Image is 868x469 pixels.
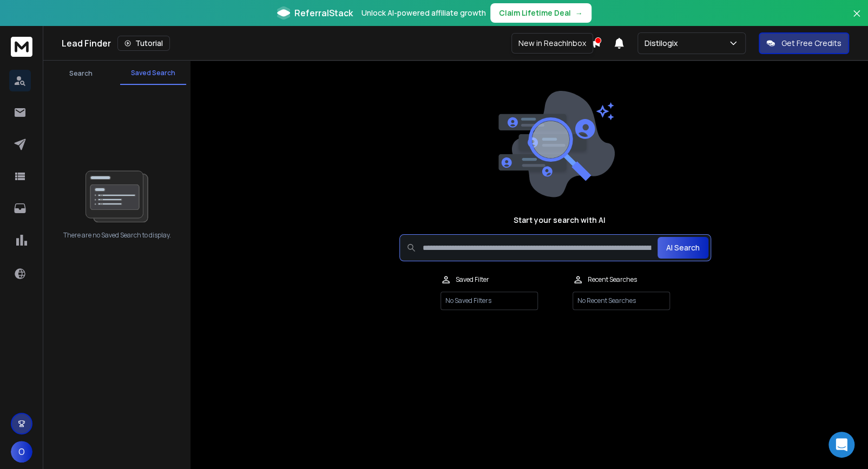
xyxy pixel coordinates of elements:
button: Tutorial [117,36,170,51]
p: Distilogix [645,38,682,49]
p: Recent Searches [588,275,637,284]
button: Get Free Credits [759,32,849,54]
button: O [11,441,32,463]
p: No Saved Filters [440,292,538,310]
p: Unlock AI-powered affiliate growth [361,8,486,18]
p: Saved Filter [456,275,489,284]
div: Lead Finder [62,36,590,51]
h1: Start your search with AI [514,215,606,226]
button: Saved Search [120,62,186,85]
button: Claim Lifetime Deal→ [490,3,591,23]
span: ReferralStack [294,6,353,19]
span: → [575,8,583,18]
p: There are no Saved Search to display. [63,231,171,240]
div: New in ReachInbox [511,33,593,54]
button: Close banner [850,6,864,32]
button: Search [48,63,114,84]
button: AI Search [657,237,708,259]
img: image [496,91,615,197]
p: No Recent Searches [573,292,670,310]
div: Open Intercom Messenger [828,432,854,458]
p: Get Free Credits [781,38,841,49]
